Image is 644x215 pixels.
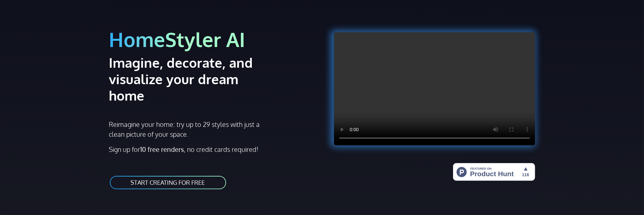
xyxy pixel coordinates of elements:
[109,175,227,190] a: START CREATING FOR FREE
[109,54,276,104] h2: Imagine, decorate, and visualize your dream home
[109,119,266,139] p: Reimagine your home: try up to 29 styles with just a clean picture of your space.
[109,144,318,154] p: Sign up for , no credit cards required!
[140,145,184,154] strong: 10 free renders
[109,27,318,52] h1: HomeStyler AI
[453,163,535,181] img: HomeStyler AI - Interior Design Made Easy: One Click to Your Dream Home | Product Hunt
